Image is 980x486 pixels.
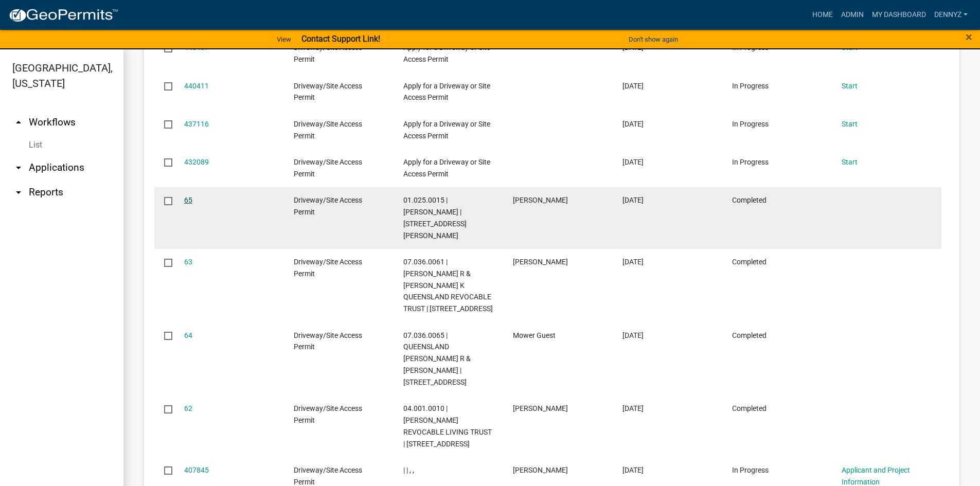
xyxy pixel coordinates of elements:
[294,466,362,486] span: Driveway/Site Access Permit
[622,196,644,204] span: 05/01/2025
[622,82,644,90] span: 06/24/2025
[403,258,493,313] span: 07.036.0061 | DALE R & SUSAN K QUEENSLAND REVOCABLE TRUST | 22471 740TH AVE, Grand Meadow, 55912
[732,120,769,128] span: In Progress
[513,331,556,339] span: Mower Guest
[294,82,362,102] span: Driveway/Site Access Permit
[622,158,644,166] span: 06/06/2025
[625,31,682,48] button: Don't show again
[732,196,767,204] span: Completed
[966,30,972,44] span: ×
[184,466,209,474] a: 407845
[732,404,767,412] span: Completed
[403,43,490,63] span: Apply for a Driveway or Site Access Permit
[622,43,644,51] span: 06/24/2025
[732,331,767,339] span: Completed
[403,158,490,178] span: Apply for a Driveway or Site Access Permit
[842,120,858,128] a: Start
[622,404,644,412] span: 04/22/2025
[403,466,414,474] span: | | , ,
[294,196,362,216] span: Driveway/Site Access Permit
[732,82,769,90] span: In Progress
[294,331,362,351] span: Driveway/Site Access Permit
[184,82,209,90] a: 440411
[301,34,380,44] strong: Contact Support Link!
[184,404,192,412] a: 62
[966,31,972,43] button: Close
[842,158,858,166] a: Start
[184,43,209,51] a: 440437
[808,5,837,25] a: Home
[294,258,362,278] span: Driveway/Site Access Permit
[513,196,568,204] span: Ryan Steinkamp
[837,5,868,25] a: Admin
[930,5,972,25] a: dennyz
[622,466,644,474] span: 04/18/2025
[184,258,192,266] a: 63
[513,404,568,412] span: APRIL GRABAU
[842,466,910,486] a: Applicant and Project Information
[12,186,25,199] i: arrow_drop_down
[184,196,192,204] a: 65
[294,158,362,178] span: Driveway/Site Access Permit
[732,258,767,266] span: Completed
[403,404,492,447] span: 04.001.0010 | WAYNE E RONNE REVOCABLE LIVING TRUST | 21837 740TH AVE, Grand Meadow, 55936
[403,331,471,386] span: 07.036.0065 | QUEENSLAND DALE R & SUSAN K | 22471 740TH AVE, Grand Meadow, 55936
[732,466,769,474] span: In Progress
[868,5,930,25] a: My Dashboard
[403,82,490,102] span: Apply for a Driveway or Site Access Permit
[403,196,467,239] span: 01.025.0015 | STEINKAMP ALAN | 11095 670TH AVE, Adams, 55909
[842,82,858,90] a: Start
[732,158,769,166] span: In Progress
[12,116,25,129] i: arrow_drop_up
[513,258,568,266] span: APRIL GRABAU
[403,120,490,140] span: Apply for a Driveway or Site Access Permit
[513,466,568,474] span: MARLA R KASSEL
[294,120,362,140] span: Driveway/Site Access Permit
[622,120,644,128] span: 06/17/2025
[184,120,209,128] a: 437116
[622,258,644,266] span: 05/01/2025
[842,43,858,51] a: Start
[184,331,192,339] a: 64
[294,404,362,424] span: Driveway/Site Access Permit
[622,331,644,339] span: 05/01/2025
[184,158,209,166] a: 432089
[732,43,769,51] span: In Progress
[273,31,295,48] a: View
[294,43,362,63] span: Driveway/Site Access Permit
[12,161,25,174] i: arrow_drop_down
